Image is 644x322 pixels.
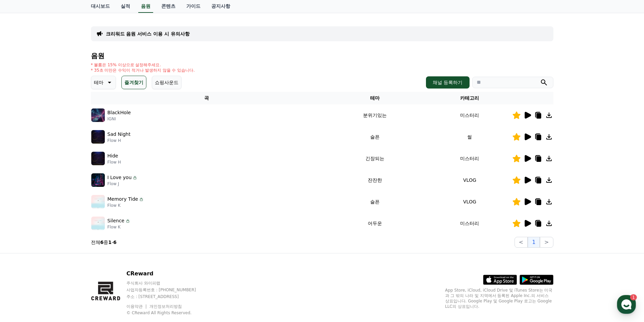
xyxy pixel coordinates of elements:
[113,240,117,245] strong: 6
[540,237,553,248] button: >
[427,213,512,234] td: 미스터리
[108,196,138,203] p: Memory Tide
[515,237,528,248] button: <
[91,152,105,165] img: music
[427,169,512,191] td: VLOG
[108,181,138,187] p: Flow J
[152,76,182,89] button: 쇼핑사운드
[91,92,323,104] th: 곡
[104,224,113,230] span: 설정
[108,109,131,116] p: BlackHole
[126,294,209,299] p: 주소 : [STREET_ADDRESS]
[126,280,209,286] p: 주식회사 와이피랩
[108,152,118,159] p: Hide
[91,173,105,187] img: music
[427,126,512,148] td: 썰
[323,169,428,191] td: 잔잔한
[323,126,428,148] td: 슬픈
[91,195,105,208] img: music
[445,288,553,309] p: App Store, iCloud, iCloud Drive 및 iTunes Store는 미국과 그 밖의 나라 및 지역에서 등록된 Apple Inc.의 서비스 상표입니다. Goo...
[426,76,469,89] button: 채널 등록하기
[108,159,121,165] p: Flow H
[126,287,209,293] p: 사업자등록번호 : [PHONE_NUMBER]
[108,217,124,224] p: Silence
[91,239,117,246] p: 전체 중 -
[427,92,512,104] th: 카테고리
[323,213,428,234] td: 어두운
[323,148,428,169] td: 긴장되는
[108,240,112,245] strong: 1
[108,174,132,181] p: I Love you
[94,78,103,87] p: 테마
[87,214,130,231] a: 설정
[126,304,148,309] a: 이용약관
[126,310,209,316] p: © CReward All Rights Reserved.
[427,104,512,126] td: 미스터리
[108,203,144,208] p: Flow K
[91,76,116,89] button: 테마
[427,148,512,169] td: 미스터리
[45,214,87,231] a: 1대화
[2,214,45,231] a: 홈
[427,191,512,213] td: VLOG
[323,92,428,104] th: 테마
[62,225,70,230] span: 대화
[323,191,428,213] td: 슬픈
[108,138,130,143] p: Flow H
[21,224,25,230] span: 홈
[323,104,428,126] td: 분위기있는
[126,270,209,278] p: CReward
[91,130,105,144] img: music
[108,224,130,230] p: Flow K
[100,240,104,245] strong: 6
[528,237,540,248] button: 1
[91,52,553,59] h4: 음원
[106,30,190,37] a: 크리워드 음원 서비스 이용 시 유의사항
[91,108,105,122] img: music
[149,304,182,309] a: 개인정보처리방침
[91,62,195,68] p: * 볼륨은 15% 이상으로 설정해주세요.
[91,68,195,73] p: * 35초 미만은 수익이 적거나 발생하지 않을 수 있습니다.
[108,116,131,122] p: IGNI
[108,131,130,138] p: Sad Night
[91,217,105,230] img: music
[121,76,146,89] button: 즐겨찾기
[69,214,71,219] span: 1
